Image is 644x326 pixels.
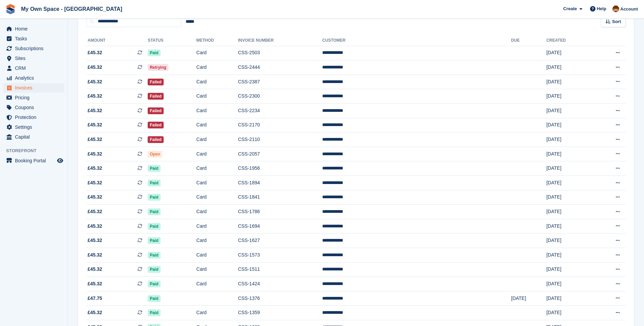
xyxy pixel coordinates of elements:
span: £45.32 [88,165,102,172]
a: menu [3,156,64,165]
td: Card [196,118,238,133]
td: Card [196,75,238,89]
td: [DATE] [546,248,592,263]
img: Paula Harris [612,5,619,12]
td: Card [196,248,238,263]
td: CSS-1511 [238,262,322,277]
td: CSS-2503 [238,46,322,60]
td: [DATE] [546,291,592,306]
td: Card [196,60,238,75]
span: Open [148,151,162,158]
span: Sort [612,18,621,25]
span: £45.32 [88,121,102,128]
td: CSS-2057 [238,147,322,161]
td: CSS-2444 [238,60,322,75]
span: Paid [148,266,160,273]
span: Pricing [15,93,56,102]
span: Capital [15,132,56,142]
td: [DATE] [546,176,592,190]
td: CSS-2170 [238,118,322,133]
td: CSS-1424 [238,277,322,291]
td: Card [196,176,238,190]
span: Invoices [15,83,56,93]
span: Storefront [6,147,68,154]
span: Account [620,6,638,13]
span: £45.32 [88,266,102,273]
span: Failed [148,93,164,100]
td: Card [196,219,238,233]
span: Protection [15,113,56,122]
th: Invoice Number [238,35,322,46]
span: £45.32 [88,223,102,230]
td: CSS-2300 [238,89,322,104]
td: [DATE] [546,306,592,320]
span: Home [15,24,56,34]
th: Customer [322,35,511,46]
a: menu [3,122,64,132]
a: menu [3,73,64,83]
span: Tasks [15,34,56,43]
td: CSS-2110 [238,133,322,147]
td: CSS-1376 [238,291,322,306]
span: Paid [148,223,160,230]
a: menu [3,34,64,43]
td: CSS-2234 [238,104,322,118]
span: Paid [148,165,160,172]
td: CSS-1359 [238,306,322,320]
th: Status [148,35,196,46]
span: Failed [148,107,164,114]
td: [DATE] [546,104,592,118]
span: Failed [148,122,164,128]
td: Card [196,277,238,291]
span: £45.32 [88,150,102,158]
span: Analytics [15,73,56,83]
span: Sites [15,54,56,63]
a: Preview store [56,157,64,165]
a: menu [3,63,64,73]
a: menu [3,24,64,34]
th: Method [196,35,238,46]
span: Subscriptions [15,44,56,53]
td: [DATE] [546,233,592,248]
span: £45.32 [88,78,102,85]
span: £47.75 [88,295,102,302]
a: menu [3,103,64,112]
span: £45.32 [88,251,102,259]
span: £45.32 [88,280,102,287]
span: Paid [148,49,160,56]
img: stora-icon-8386f47178a22dfd0bd8f6a31ec36ba5ce8667c1dd55bd0f319d3a0aa187defe.svg [5,4,16,14]
span: CRM [15,63,56,73]
td: Card [196,161,238,176]
td: Card [196,104,238,118]
span: Coupons [15,103,56,112]
span: Failed [148,79,164,85]
td: [DATE] [546,161,592,176]
td: [DATE] [546,89,592,104]
span: Paid [148,237,160,244]
a: menu [3,113,64,122]
td: CSS-1841 [238,190,322,205]
span: £45.32 [88,193,102,201]
span: Paid [148,194,160,201]
td: [DATE] [546,75,592,89]
td: CSS-1694 [238,219,322,233]
td: [DATE] [546,46,592,60]
th: Due [511,35,547,46]
span: Help [597,5,606,12]
span: Paid [148,309,160,316]
span: Paid [148,295,160,302]
td: Card [196,147,238,161]
span: Failed [148,136,164,143]
th: Amount [86,35,148,46]
span: Booking Portal [15,156,56,165]
span: £45.32 [88,107,102,114]
td: CSS-1786 [238,205,322,219]
span: Retrying [148,64,168,71]
a: menu [3,83,64,93]
a: menu [3,44,64,53]
td: Card [196,89,238,104]
span: £45.32 [88,93,102,100]
a: menu [3,93,64,102]
td: Card [196,233,238,248]
td: CSS-2387 [238,75,322,89]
